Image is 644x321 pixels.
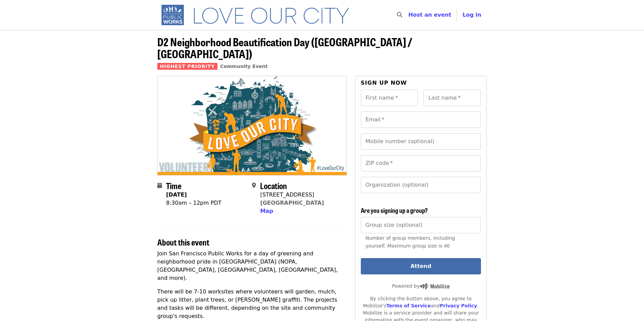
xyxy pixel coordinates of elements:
[260,191,324,199] div: [STREET_ADDRESS]
[386,303,431,308] a: Terms of Service
[361,90,418,106] input: First name
[260,180,287,191] span: Location
[158,76,347,175] img: D2 Neighborhood Beautification Day (Russian Hill / Fillmore) organized by SF Public Works
[157,182,162,189] i: calendar icon
[408,12,451,18] a: Host an event
[457,8,487,22] button: Log in
[361,258,481,274] button: Attend
[440,303,477,308] a: Privacy Policy
[166,180,181,191] span: Time
[361,217,481,233] input: [object Object]
[166,191,187,198] strong: [DATE]
[361,177,481,193] input: Organization (optional)
[423,90,481,106] input: Last name
[260,208,273,214] span: Map
[157,288,347,320] p: There will be 7-10 worksites where volunteers will garden, mulch, pick up litter, plant trees, or...
[366,235,455,249] span: Number of group members, including yourself. Maximum group size is 40
[361,133,481,150] input: Mobile number (optional)
[157,34,412,62] span: D2 Neighborhood Beautification Day ([GEOGRAPHIC_DATA] / [GEOGRAPHIC_DATA])
[157,236,209,248] span: About this event
[361,80,407,86] span: Sign up now
[392,283,450,289] span: Powered by
[361,206,428,215] span: Are you signing up a group?
[157,4,359,26] img: SF Public Works - Home
[260,200,324,206] a: [GEOGRAPHIC_DATA]
[252,182,256,189] i: map-marker-alt icon
[361,112,481,128] input: Email
[419,283,450,289] img: Powered by Mobilize
[157,250,347,282] p: Join San Francisco Public Works for a day of greening and neighborhood pride in [GEOGRAPHIC_DATA]...
[260,207,273,215] button: Map
[157,63,218,70] span: Highest Priority
[361,155,481,171] input: ZIP code
[463,12,481,18] span: Log in
[406,7,412,23] input: Search
[166,199,221,207] div: 8:30am – 12pm PDT
[220,64,268,69] a: Community Event
[397,12,402,18] i: search icon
